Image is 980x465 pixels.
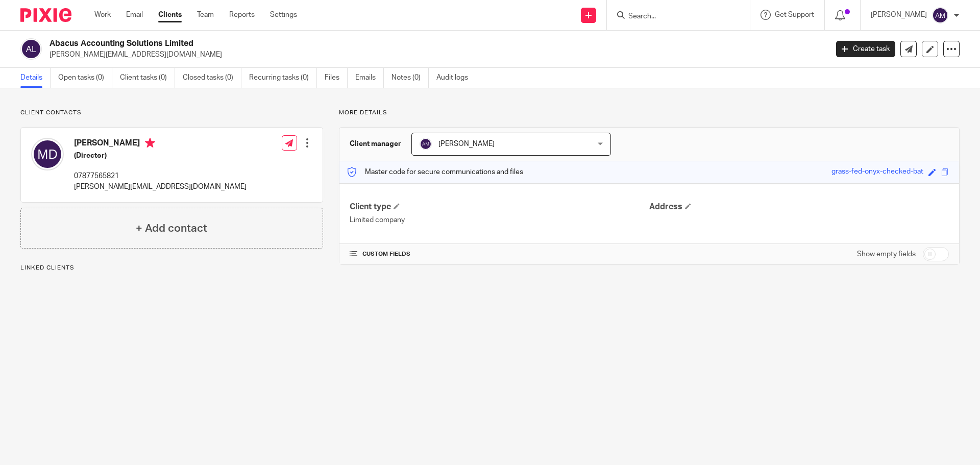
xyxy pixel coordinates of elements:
a: Create task [836,41,895,57]
a: Recurring tasks (0) [249,68,317,88]
img: svg%3E [31,138,64,170]
span: [PERSON_NAME] [438,140,495,148]
a: Work [94,10,111,20]
img: svg%3E [20,38,42,60]
label: Show empty fields [857,249,916,259]
a: Notes (0) [391,68,429,88]
img: svg%3E [420,138,432,150]
a: Reports [229,10,255,20]
a: Audit logs [436,68,476,88]
input: Search [627,12,719,21]
p: Master code for secure communications and files [347,167,523,177]
p: More details [339,109,960,117]
a: Closed tasks (0) [183,68,241,88]
a: Email [126,10,143,20]
img: Pixie [20,8,71,22]
h4: CUSTOM FIELDS [350,250,649,258]
a: Files [325,68,348,88]
span: Get Support [775,11,814,18]
i: Primary [145,138,155,148]
h4: Client type [350,202,649,212]
img: svg%3E [932,7,948,23]
p: Client contacts [20,109,323,117]
a: Team [197,10,214,20]
h4: [PERSON_NAME] [74,138,247,151]
a: Open tasks (0) [58,68,112,88]
h2: Abacus Accounting Solutions Limited [50,38,667,49]
h5: (Director) [74,151,247,161]
a: Settings [270,10,297,20]
h3: Client manager [350,139,401,149]
a: Clients [158,10,182,20]
div: grass-fed-onyx-checked-bat [831,166,923,178]
a: Details [20,68,51,88]
p: Linked clients [20,264,323,272]
p: [PERSON_NAME][EMAIL_ADDRESS][DOMAIN_NAME] [74,182,247,192]
a: Emails [355,68,384,88]
p: 07877565821 [74,171,247,181]
p: Limited company [350,215,649,225]
h4: + Add contact [136,221,207,236]
p: [PERSON_NAME][EMAIL_ADDRESS][DOMAIN_NAME] [50,50,821,60]
p: [PERSON_NAME] [871,10,927,20]
h4: Address [649,202,949,212]
a: Client tasks (0) [120,68,175,88]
